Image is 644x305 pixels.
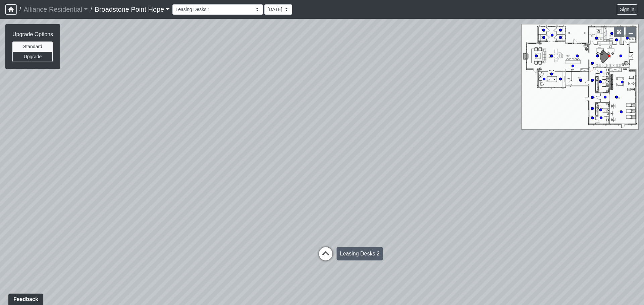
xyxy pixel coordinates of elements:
[12,42,53,52] button: Standard
[12,52,53,62] button: Upgrade
[95,3,170,16] a: Broadstone Point Hope
[17,3,23,16] span: /
[88,3,95,16] span: /
[12,31,53,37] h6: Upgrade Options
[337,247,383,260] div: Leasing Desks 2
[5,292,45,305] iframe: Ybug feedback widget
[617,4,637,15] button: Sign in
[23,3,88,16] a: Alliance Residential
